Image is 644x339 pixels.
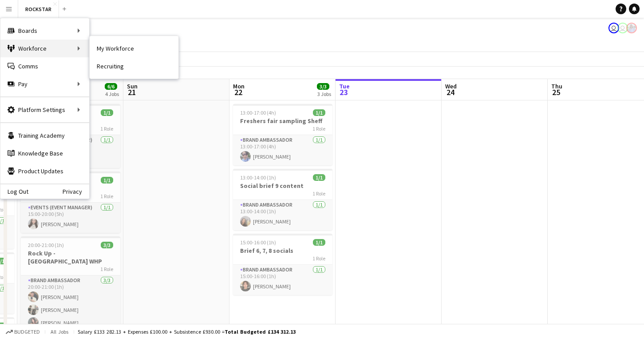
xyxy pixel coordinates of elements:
app-job-card: 15:00-16:00 (1h)1/1Brief 6, 7, 8 socials1 RoleBrand Ambassador1/115:00-16:00 (1h)[PERSON_NAME] [233,234,332,295]
a: My Workforce [90,40,178,57]
span: 3/3 [317,83,329,90]
a: Training Academy [0,127,89,144]
span: 25 [550,87,562,97]
app-job-card: 13:00-14:00 (1h)1/1Social brief 9 content1 RoleBrand Ambassador1/113:00-14:00 (1h)[PERSON_NAME] [233,169,332,230]
span: 1/1 [101,109,113,116]
span: Wed [445,82,457,90]
span: 13:00-17:00 (4h) [240,109,276,116]
a: Knowledge Base [0,144,89,162]
span: 1 Role [100,193,113,199]
span: 24 [444,87,457,97]
span: 23 [338,87,350,97]
span: 21 [126,87,138,97]
span: 1 Role [312,125,325,132]
span: 1 Role [100,125,113,132]
h3: Rock Up - [GEOGRAPHIC_DATA] WHP [21,249,120,265]
a: Log Out [0,188,28,195]
app-job-card: 13:00-17:00 (4h)1/1Freshers fair sampling Sheff1 RoleBrand Ambassador1/113:00-17:00 (4h)[PERSON_N... [233,104,332,165]
span: 15:00-16:00 (1h) [240,239,276,246]
h3: Freshers fair sampling Sheff [233,117,332,125]
span: Total Budgeted £134 312.13 [225,328,296,335]
h3: Brief 6, 7, 8 socials [233,247,332,255]
div: Workforce [0,40,89,57]
span: 1/1 [313,239,325,246]
span: 1/1 [101,177,113,183]
span: All jobs [49,328,70,335]
a: Comms [0,57,89,75]
span: 1 Role [312,255,325,262]
div: 3 Jobs [317,91,331,97]
span: 1 Role [312,190,325,197]
div: Boards [0,22,89,40]
span: Mon [233,82,245,90]
app-user-avatar: Ed Harvey [617,23,628,33]
app-card-role: Brand Ambassador1/113:00-17:00 (4h)[PERSON_NAME] [233,135,332,165]
div: Salary £133 282.13 + Expenses £100.00 + Subsistence £930.00 = [78,328,296,335]
span: 6/6 [105,83,117,90]
div: Pay [0,75,89,93]
span: 22 [232,87,245,97]
app-job-card: 20:00-21:00 (1h)3/3Rock Up - [GEOGRAPHIC_DATA] WHP1 RoleBrand Ambassador3/320:00-21:00 (1h)[PERSO... [21,236,120,331]
span: Sun [127,82,138,90]
span: 1/1 [313,109,325,116]
span: Budgeted [14,329,40,335]
span: 1 Role [100,266,113,272]
span: 1/1 [313,174,325,181]
app-card-role: Brand Ambassador1/113:00-14:00 (1h)[PERSON_NAME] [233,200,332,230]
span: 20:00-21:00 (1h) [28,242,64,248]
span: Tue [339,82,350,90]
span: 13:00-14:00 (1h) [240,174,276,181]
app-card-role: Events (Event Manager)1/115:00-20:00 (5h)[PERSON_NAME] [21,203,120,233]
a: Recruiting [90,57,178,75]
button: ROCKSTAR [18,0,59,18]
app-user-avatar: Ed Harvey [608,23,619,33]
div: 4 Jobs [105,91,119,97]
span: Thu [551,82,562,90]
app-user-avatar: Lucy Hillier [626,23,637,33]
a: Privacy [63,188,89,195]
app-card-role: Brand Ambassador1/115:00-16:00 (1h)[PERSON_NAME] [233,265,332,295]
app-job-card: 15:00-20:00 (5h)1/1Rock up - day fever1 RoleEvents (Event Manager)1/115:00-20:00 (5h)[PERSON_NAME] [21,171,120,233]
button: Budgeted [4,327,41,337]
a: Product Updates [0,162,89,180]
app-card-role: Brand Ambassador3/320:00-21:00 (1h)[PERSON_NAME][PERSON_NAME][PERSON_NAME] [21,275,120,331]
h3: Social brief 9 content [233,182,332,190]
span: 3/3 [101,242,113,248]
div: Platform Settings [0,101,89,119]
